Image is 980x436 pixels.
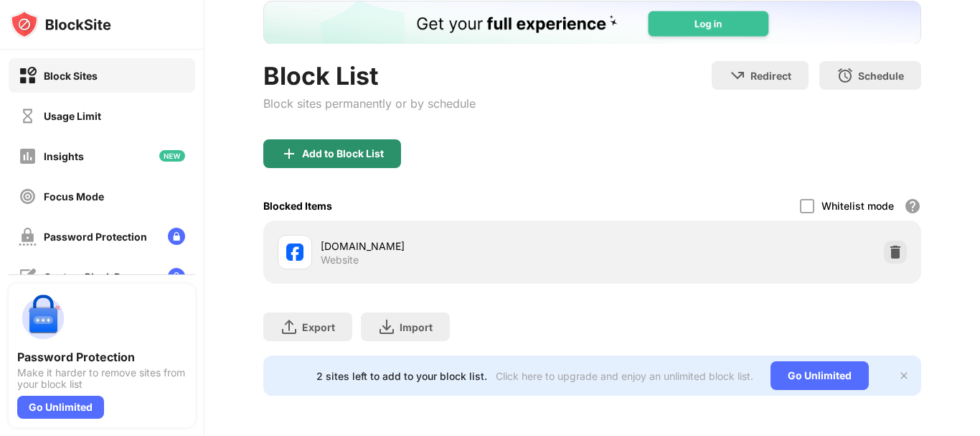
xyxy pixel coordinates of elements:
[44,271,138,283] div: Custom Block Page
[44,190,104,203] div: Focus Mode
[10,10,111,39] img: logo-blocksite.svg
[17,292,69,344] img: push-password-protection.svg
[400,321,433,333] div: Import
[263,96,476,111] div: Block sites permanently or by schedule
[496,370,753,382] div: Click here to upgrade and enjoy an unlimited block list.
[19,107,37,125] img: time-usage-off.svg
[44,70,98,82] div: Block Sites
[44,110,101,122] div: Usage Limit
[316,370,487,382] div: 2 sites left to add to your block list.
[821,200,894,212] div: Whitelist mode
[17,350,187,364] div: Password Protection
[321,238,593,254] div: [DOMAIN_NAME]
[771,361,869,390] div: Go Unlimited
[44,231,147,243] div: Password Protection
[19,67,37,85] img: block-on.svg
[898,370,910,381] img: x-button.svg
[858,70,904,82] div: Schedule
[263,200,332,212] div: Blocked Items
[263,1,921,44] iframe: Banner
[263,61,476,91] div: Block List
[19,228,37,246] img: password-protection-off.svg
[44,150,84,162] div: Insights
[286,243,303,261] img: favicons
[17,367,187,390] div: Make it harder to remove sites from your block list
[168,228,185,245] img: lock-menu.svg
[302,321,335,333] div: Export
[19,147,37,165] img: insights-off.svg
[302,148,384,159] div: Add to Block List
[168,268,185,285] img: lock-menu.svg
[19,187,37,205] img: focus-off.svg
[17,396,104,419] div: Go Unlimited
[159,150,185,162] img: new-icon.svg
[750,70,791,82] div: Redirect
[321,254,359,266] div: Website
[19,268,37,286] img: customize-block-page-off.svg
